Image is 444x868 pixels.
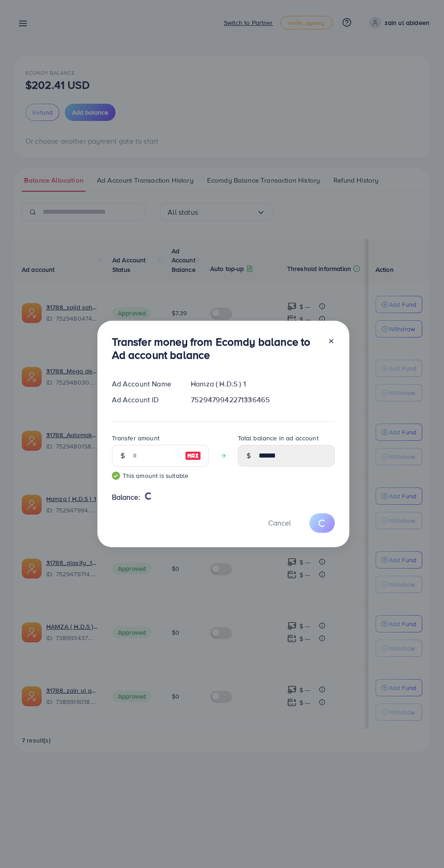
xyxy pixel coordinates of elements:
h3: Transfer money from Ecomdy balance to Ad account balance [112,335,320,362]
button: Cancel [257,513,302,533]
div: 7529479942271336465 [183,395,342,405]
div: Ad Account Name [105,379,184,389]
img: image [185,450,201,461]
label: Total balance in ad account [238,434,319,443]
label: Transfer amount [112,434,159,443]
span: Balance: [112,492,140,502]
div: Hamza ( H.D.S ) 1 [183,379,342,389]
img: guide [112,472,120,480]
div: Ad Account ID [105,395,184,405]
span: Cancel [268,518,291,528]
small: This amount is suitable [112,471,209,480]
